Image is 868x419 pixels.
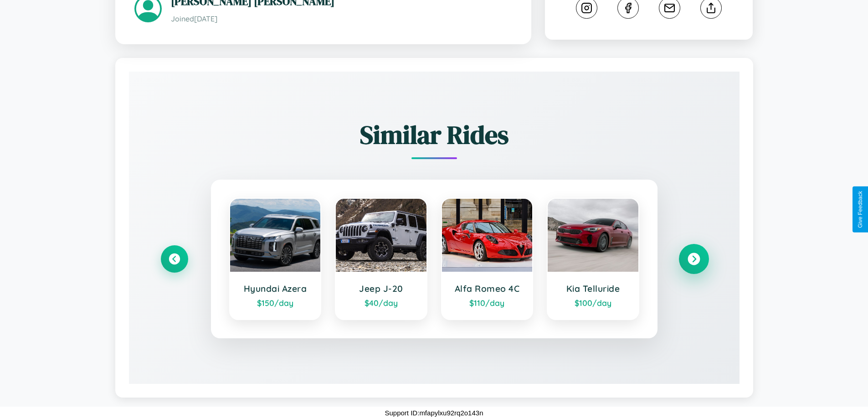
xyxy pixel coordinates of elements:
div: $ 100 /day [557,298,629,308]
p: Joined [DATE] [171,12,512,26]
div: Give Feedback [857,191,863,228]
h3: Jeep J-20 [345,283,417,294]
a: Kia Telluride$100/day [547,198,639,320]
h3: Kia Telluride [557,283,629,294]
a: Hyundai Azera$150/day [229,198,322,320]
div: $ 150 /day [239,298,312,308]
a: Jeep J-20$40/day [335,198,427,320]
h2: Similar Rides [161,117,708,152]
div: $ 110 /day [451,298,524,308]
p: Support ID: mfapylxu92rq2o143n [385,407,483,419]
div: $ 40 /day [345,298,417,308]
h3: Hyundai Azera [239,283,312,294]
h3: Alfa Romeo 4C [451,283,524,294]
a: Alfa Romeo 4C$110/day [441,198,534,320]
